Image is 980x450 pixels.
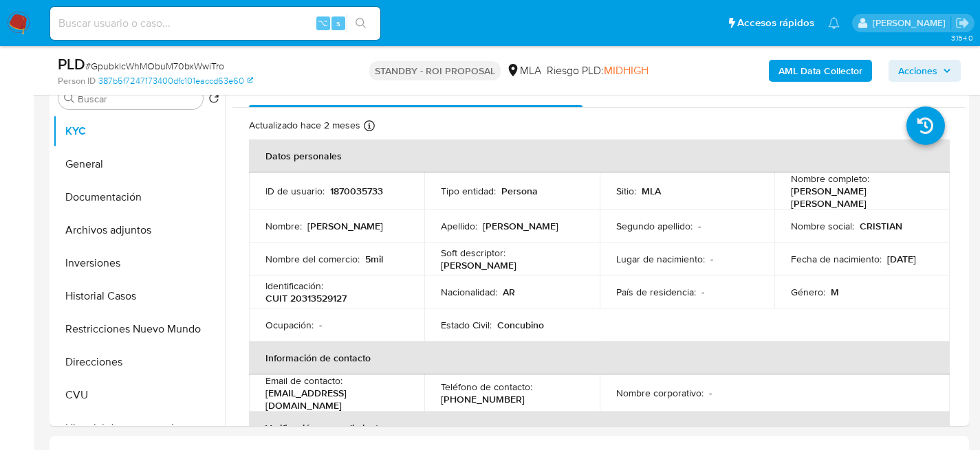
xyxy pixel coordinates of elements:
[860,220,902,232] p: CRISTIAN
[889,60,961,82] button: Acciones
[497,319,544,331] p: Concubino
[53,181,225,214] button: Documentación
[501,185,538,197] p: Persona
[955,16,970,30] a: Salir
[53,214,225,247] button: Archivos adjuntos
[616,387,704,399] p: Nombre corporativo :
[441,259,516,271] p: [PERSON_NAME]
[616,220,693,232] p: Segundo apellido :
[307,220,383,232] p: [PERSON_NAME]
[85,59,224,73] span: # GpubklcWhMObuM70bxWwiTro
[503,286,515,298] p: AR
[249,412,950,445] th: Verificación y cumplimiento
[53,313,225,346] button: Restricciones Nuevo Mundo
[265,280,323,292] p: Identificación :
[441,247,505,259] p: Soft descriptor :
[616,286,696,298] p: País de residencia :
[53,247,225,280] button: Inversiones
[53,346,225,379] button: Direcciones
[249,139,950,172] th: Datos personales
[265,387,402,412] p: [EMAIL_ADDRESS][DOMAIN_NAME]
[347,14,375,33] button: search-icon
[441,185,496,197] p: Tipo entidad :
[265,374,342,387] p: Email de contacto :
[98,75,253,87] a: 387b5f7247173400dfc101eaccd63e60
[265,319,314,331] p: Ocupación :
[441,393,525,405] p: [PHONE_NUMBER]
[887,253,916,265] p: [DATE]
[53,412,225,445] button: Historial de conversaciones
[441,286,497,298] p: Nacionalidad :
[365,253,383,265] p: 5mil
[483,220,558,232] p: [PERSON_NAME]
[208,93,219,108] button: Volver al orden por defecto
[369,61,501,80] p: STANDBY - ROI PROPOSAL
[951,32,973,43] span: 3.154.0
[791,172,869,185] p: Nombre completo :
[64,93,75,104] button: Buscar
[701,286,704,298] p: -
[58,53,85,75] b: PLD
[791,253,882,265] p: Fecha de nacimiento :
[547,63,649,78] span: Riesgo PLD:
[778,60,862,82] b: AML Data Collector
[873,16,950,30] p: facundo.marin@mercadolibre.com
[53,148,225,181] button: General
[831,286,839,298] p: M
[265,220,302,232] p: Nombre :
[265,253,360,265] p: Nombre del comercio :
[441,381,532,393] p: Teléfono de contacto :
[50,14,380,32] input: Buscar usuario o caso...
[616,185,636,197] p: Sitio :
[604,63,649,78] span: MIDHIGH
[330,185,383,197] p: 1870035733
[249,341,950,374] th: Información de contacto
[737,16,814,30] span: Accesos rápidos
[709,387,712,399] p: -
[791,220,854,232] p: Nombre social :
[249,119,360,132] p: Actualizado hace 2 meses
[791,185,928,210] p: [PERSON_NAME] [PERSON_NAME]
[506,63,541,78] div: MLA
[58,75,96,87] b: Person ID
[710,253,713,265] p: -
[319,319,322,331] p: -
[265,292,347,304] p: CUIT 20313529127
[791,286,825,298] p: Género :
[53,379,225,412] button: CVU
[265,185,325,197] p: ID de usuario :
[53,280,225,313] button: Historial Casos
[318,16,328,30] span: ⌥
[336,16,340,30] span: s
[698,220,701,232] p: -
[441,220,477,232] p: Apellido :
[642,185,661,197] p: MLA
[769,60,872,82] button: AML Data Collector
[828,17,840,29] a: Notificaciones
[53,115,225,148] button: KYC
[616,253,705,265] p: Lugar de nacimiento :
[78,93,197,105] input: Buscar
[898,60,937,82] span: Acciones
[441,319,492,331] p: Estado Civil :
